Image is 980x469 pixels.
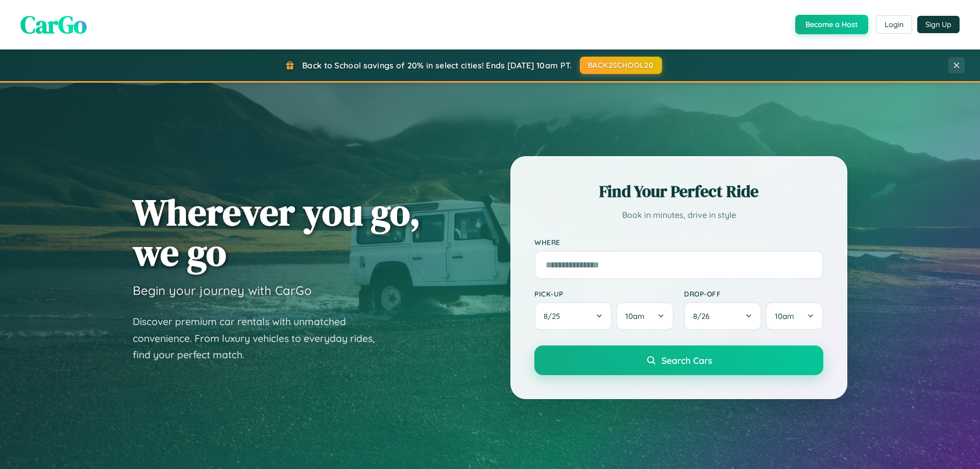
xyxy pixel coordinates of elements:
label: Where [534,238,823,246]
span: 10am [775,311,794,321]
button: 10am [616,302,674,330]
span: Search Cars [661,355,712,366]
button: BACK2SCHOOL20 [580,57,662,74]
span: Back to School savings of 20% in select cities! Ends [DATE] 10am PT. [302,60,572,70]
p: Book in minutes, drive in style [534,208,823,223]
h2: Find Your Perfect Ride [534,180,823,203]
label: Drop-off [684,289,823,298]
label: Pick-up [534,289,674,298]
span: 8 / 26 [693,311,715,321]
p: Discover premium car rentals with unmatched convenience. From luxury vehicles to everyday rides, ... [133,313,388,363]
span: CarGo [20,8,87,41]
button: Become a Host [795,15,868,34]
button: 8/25 [534,302,612,330]
button: 8/26 [684,302,762,330]
span: 8 / 25 [544,311,565,321]
button: Search Cars [534,345,823,375]
h1: Wherever you go, we go [133,192,421,273]
h3: Begin your journey with CarGo [133,283,312,298]
button: Sign Up [917,16,960,33]
button: 10am [766,302,823,330]
span: 10am [625,311,645,321]
button: Login [876,15,912,34]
